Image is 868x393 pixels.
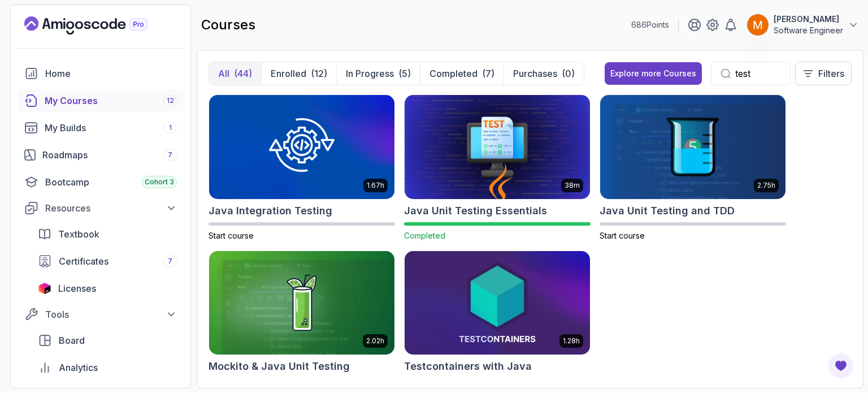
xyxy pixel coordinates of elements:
span: Start course [209,231,254,240]
div: (12) [311,67,327,80]
a: Java Unit Testing Essentials card38mJava Unit Testing EssentialsCompleted [404,94,591,241]
button: Enrolled(12) [261,62,336,85]
span: 7 [168,150,172,159]
img: Java Unit Testing Essentials card [405,95,590,199]
a: licenses [31,277,184,300]
h2: Testcontainers with Java [404,359,532,374]
div: (44) [234,67,252,80]
a: roadmaps [18,144,184,166]
button: In Progress(5) [336,62,420,85]
div: My Builds [45,121,177,135]
span: Cohort 3 [145,178,174,187]
h2: Mockito & Java Unit Testing [209,359,350,374]
span: 7 [168,257,172,266]
p: 1.28h [563,336,580,346]
a: builds [18,116,184,139]
img: Java Integration Testing card [209,95,394,199]
a: board [31,329,184,352]
p: Completed [429,67,478,80]
p: Filters [818,67,844,80]
input: Search... [735,67,781,80]
div: Resources [45,201,177,215]
p: [PERSON_NAME] [774,14,843,25]
a: bootcamp [18,171,184,193]
div: Home [45,67,177,80]
span: Board [59,334,85,347]
h2: courses [201,16,255,34]
img: Mockito & Java Unit Testing card [209,251,394,355]
p: Software Engineer [774,25,843,36]
div: (7) [482,67,494,80]
img: Java Unit Testing and TDD card [600,95,785,199]
button: Resources [18,198,184,218]
button: user profile image[PERSON_NAME]Software Engineer [747,14,859,36]
button: Tools [18,304,184,325]
button: Open Feedback Button [827,352,854,379]
p: Purchases [513,67,557,80]
div: (0) [562,67,575,80]
span: Textbook [58,227,99,241]
a: textbook [31,223,184,245]
span: Licenses [58,282,96,295]
a: certificates [31,250,184,273]
div: Explore more Courses [610,68,696,79]
button: Filters [795,62,852,85]
span: 1 [169,123,172,132]
button: All(44) [209,62,261,85]
p: 686 Points [631,19,669,31]
p: 1.67h [367,181,384,190]
button: Completed(7) [420,62,504,85]
p: All [218,67,229,80]
span: Completed [404,231,445,240]
h2: Java Unit Testing and TDD [600,203,735,219]
h2: Java Unit Testing Essentials [404,203,547,219]
div: Tools [45,308,177,321]
p: 38m [565,181,580,190]
div: Roadmaps [42,148,177,162]
span: Analytics [59,361,98,374]
a: courses [18,89,184,112]
p: In Progress [346,67,394,80]
img: Testcontainers with Java card [400,248,594,357]
div: Bootcamp [45,175,177,189]
p: 2.02h [366,336,384,346]
span: Start course [600,231,645,240]
span: Certificates [59,254,108,268]
div: (5) [398,67,411,80]
button: Purchases(0) [504,62,584,85]
div: My Courses [45,94,177,107]
a: Landing page [24,16,173,34]
h2: Java Integration Testing [209,203,332,219]
a: analytics [31,356,184,379]
img: jetbrains icon [38,283,51,294]
p: 2.75h [757,181,775,190]
img: user profile image [747,14,769,36]
a: home [18,62,184,85]
button: Explore more Courses [605,62,702,85]
span: 12 [167,96,174,105]
p: Enrolled [271,67,306,80]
